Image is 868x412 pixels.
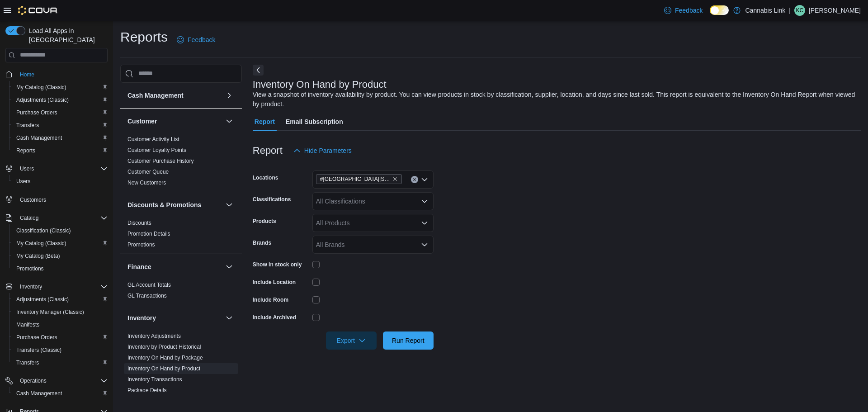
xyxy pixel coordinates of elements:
button: Purchase Orders [9,331,111,344]
span: Operations [20,377,47,384]
button: Cash Management [9,387,111,400]
button: Run Report [383,331,434,350]
span: GL Transactions [127,292,167,299]
button: Next [253,65,264,76]
label: Brands [253,239,271,246]
a: Feedback [660,1,706,19]
span: Operations [16,375,108,386]
button: Open list of options [421,241,428,248]
span: Export [331,331,371,350]
a: Transfers [13,357,42,368]
a: Cash Management [13,133,66,143]
h3: Report [253,145,283,156]
span: My Catalog (Beta) [13,251,108,261]
span: Discounts [127,219,151,227]
span: Reports [13,145,108,156]
span: Transfers [13,120,108,131]
h3: Finance [127,262,151,271]
span: Hide Parameters [304,146,352,155]
a: Home [16,69,38,80]
div: View a snapshot of inventory availability by product. You can view products in stock by classific... [253,90,856,109]
button: Clear input [411,176,418,183]
span: Catalog [16,213,108,223]
button: Cash Management [127,91,222,100]
span: Transfers [16,359,39,366]
a: Feedback [173,31,219,49]
a: Customer Queue [127,169,169,175]
p: Cannabis Link [745,5,785,16]
p: | [789,5,791,16]
button: Transfers [9,119,111,132]
span: Adjustments (Classic) [16,96,69,104]
label: Classifications [253,196,291,203]
a: Reports [13,145,39,156]
span: My Catalog (Classic) [13,82,108,93]
span: Purchase Orders [13,332,108,343]
button: Inventory [127,313,222,322]
span: Promotions [16,265,44,272]
button: Open list of options [421,198,428,205]
button: Finance [224,261,235,272]
span: Inventory Manager (Classic) [13,307,108,317]
button: Operations [16,375,50,386]
span: Users [13,176,108,187]
span: Inventory Adjustments [127,332,181,340]
span: Email Subscription [286,113,343,131]
span: Cash Management [16,134,62,142]
span: Classification (Classic) [13,225,108,236]
div: Customer [120,134,242,192]
span: Purchase Orders [16,109,57,116]
input: Dark Mode [710,5,729,15]
span: New Customers [127,179,166,186]
span: Cash Management [13,133,108,143]
button: Home [2,68,111,81]
button: Manifests [9,318,111,331]
h3: Inventory On Hand by Product [253,79,387,90]
button: Discounts & Promotions [224,199,235,210]
button: Customer [127,117,222,126]
button: Transfers [9,356,111,369]
span: Home [20,71,34,78]
button: Export [326,331,377,350]
button: Reports [9,144,111,157]
button: Catalog [2,212,111,224]
span: Adjustments (Classic) [16,296,69,303]
span: Inventory On Hand by Package [127,354,203,361]
span: KC [796,5,804,16]
h3: Cash Management [127,91,184,100]
a: Purchase Orders [13,107,61,118]
span: Feedback [675,6,703,15]
a: Inventory Manager (Classic) [13,307,88,317]
label: Include Location [253,279,296,286]
a: My Catalog (Beta) [13,251,64,261]
span: Feedback [188,35,215,44]
button: Users [2,162,111,175]
span: Report [255,113,275,131]
span: Inventory [20,283,42,290]
a: Cash Management [13,388,66,399]
span: Promotions [127,241,155,248]
span: Transfers [13,357,108,368]
button: Promotions [9,262,111,275]
span: Transfers (Classic) [16,346,61,354]
button: Users [16,163,38,174]
button: My Catalog (Classic) [9,237,111,250]
a: Customer Purchase History [127,158,194,164]
button: Operations [2,374,111,387]
a: Customer Activity List [127,136,179,142]
a: Classification (Classic) [13,225,75,236]
button: My Catalog (Beta) [9,250,111,262]
button: Open list of options [421,176,428,183]
h1: Reports [120,28,168,46]
a: My Catalog (Classic) [13,238,70,249]
button: Discounts & Promotions [127,200,222,209]
span: Manifests [16,321,39,328]
span: Purchase Orders [13,107,108,118]
span: Cash Management [16,390,62,397]
span: GL Account Totals [127,281,171,289]
a: Manifests [13,319,43,330]
button: Inventory [2,280,111,293]
a: Inventory by Product Historical [127,344,201,350]
button: Inventory [224,313,235,323]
